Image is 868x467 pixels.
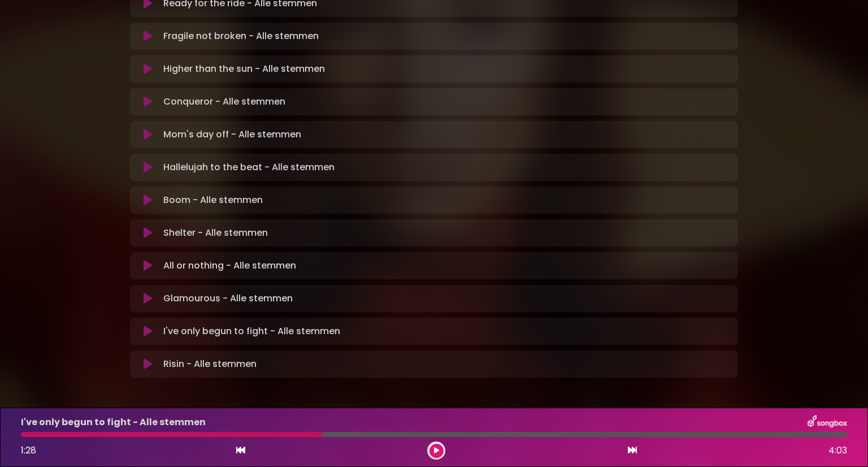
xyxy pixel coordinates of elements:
[163,62,325,76] p: Higher than the sun - Alle stemmen
[163,259,296,273] p: All or nothing - Alle stemmen
[21,416,206,429] p: I've only begun to fight - Alle stemmen
[163,357,257,371] p: Risin - Alle stemmen
[163,226,268,240] p: Shelter - Alle stemmen
[808,415,847,430] img: songbox-logo-white.png
[163,193,263,207] p: Boom - Alle stemmen
[163,29,319,43] p: Fragile not broken - Alle stemmen
[163,95,285,109] p: Conqueror - Alle stemmen
[163,325,340,338] p: I've only begun to fight - Alle stemmen
[163,292,293,305] p: Glamourous - Alle stemmen
[163,161,335,174] p: Hallelujah to the beat - Alle stemmen
[163,128,301,141] p: Mom's day off - Alle stemmen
